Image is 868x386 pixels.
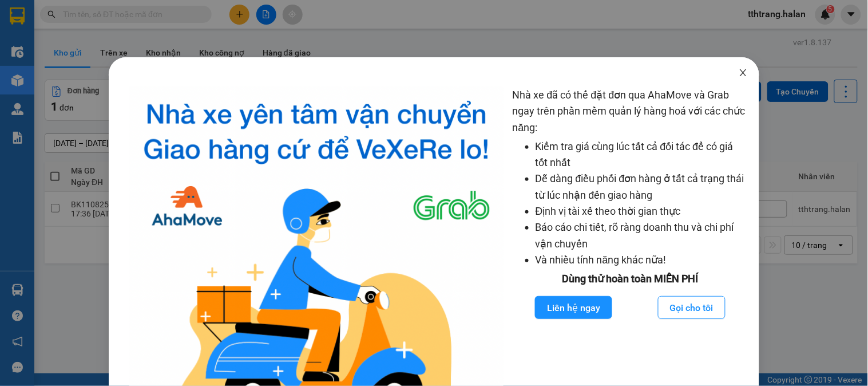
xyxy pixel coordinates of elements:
button: Gọi cho tôi [658,296,726,319]
li: Định vị tài xế theo thời gian thực [536,203,748,219]
div: Dùng thử hoàn toàn MIỄN PHÍ [513,271,748,287]
span: close [739,68,748,77]
li: Và nhiều tính năng khác nữa! [536,252,748,268]
li: Dễ dàng điều phối đơn hàng ở tất cả trạng thái từ lúc nhận đến giao hàng [536,171,748,203]
li: Kiểm tra giá cùng lúc tất cả đối tác để có giá tốt nhất [536,139,748,171]
button: Close [727,57,759,89]
span: Liên hệ ngay [547,301,600,315]
button: Liên hệ ngay [535,296,612,319]
span: Gọi cho tôi [670,301,714,315]
li: Báo cáo chi tiết, rõ ràng doanh thu và chi phí vận chuyển [536,219,748,252]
